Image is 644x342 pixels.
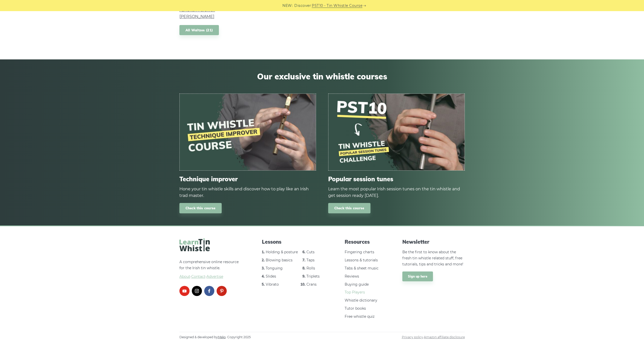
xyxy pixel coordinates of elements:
a: Check this course [328,203,370,213]
span: NEW: [282,3,293,9]
span: Advertise [206,274,223,279]
a: Taps [306,258,315,262]
span: Contact [191,274,205,279]
p: A comprehensive online resource for the Irish tin whistle. [179,259,242,280]
a: About [179,274,190,279]
a: [PERSON_NAME] [179,14,214,19]
a: Free whistle quiz [345,314,375,319]
span: · [402,335,465,340]
img: tin-whistle-course [180,94,316,170]
a: Triplets [306,274,320,279]
span: Lessons [262,238,324,245]
a: youtube [179,286,190,296]
a: Crans [306,282,317,287]
a: Check this course [179,203,222,213]
span: Popular session tunes [328,175,465,183]
a: pinterest [217,286,227,296]
a: Lessons & tutorials [345,258,378,262]
a: Tabs & sheet music [345,266,379,270]
span: · [179,274,242,280]
span: Resources [345,238,382,245]
span: Our exclusive tin whistle courses [179,72,465,81]
a: Privacy policy [402,335,423,339]
a: Blowing basics [266,258,293,262]
a: Cuts [306,250,315,254]
a: Holding & posture [266,250,298,254]
a: Ashokan Farewell [179,8,215,12]
a: instagram [192,286,202,296]
a: Sign up here [402,271,433,282]
span: Newsletter [402,238,465,245]
a: Amazon affiliate disclosure [424,335,465,339]
div: Hone your tin whistle skills and discover how to play like an Irish trad master. [179,186,316,199]
a: Buying guide [345,282,369,287]
a: All Waltzes (21) [179,25,219,35]
span: Discover [294,3,311,9]
a: Vibrato [266,282,279,287]
a: Meks [218,335,226,339]
a: PST10 - Tin Whistle Course [312,3,362,9]
span: Designed & developed by · Copyright 2025 [179,335,251,340]
div: Learn the most popular Irish session tunes on the tin whistle and get session ready [DATE]. [328,186,465,199]
img: LearnTinWhistle.com [179,238,210,251]
a: facebook [204,286,214,296]
a: Reviews [345,274,359,279]
a: Fingering charts [345,250,374,254]
a: Tonguing [266,266,283,270]
a: Whistle dictionary [345,298,377,303]
a: Contact·Advertise [191,274,223,279]
a: Rolls [306,266,315,270]
a: Slides [266,274,276,279]
a: Tutor books [345,306,366,311]
p: Be the first to know about the fresh tin whistle related stuff, free tutorials, tips and tricks a... [402,249,465,267]
span: Technique improver [179,175,316,183]
a: Top Players [345,290,365,294]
